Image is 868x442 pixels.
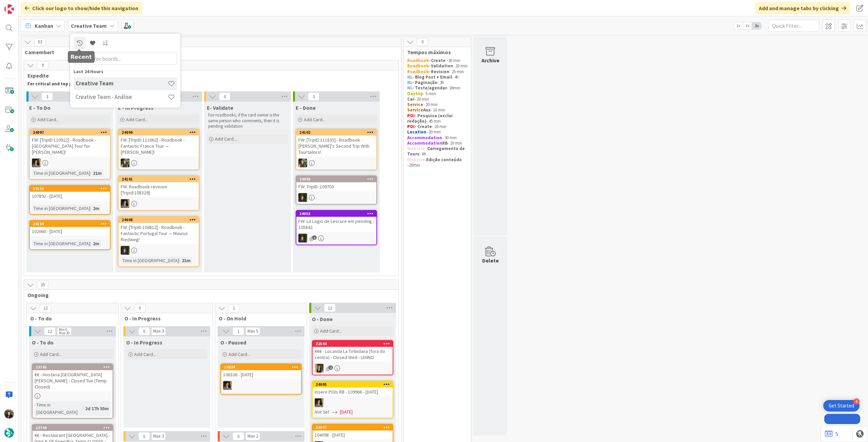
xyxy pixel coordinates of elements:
[329,365,333,370] span: 2
[407,129,468,135] p: - 20 min
[304,117,325,123] span: Add Card...
[299,177,376,182] div: 24096
[312,316,333,322] span: O - Done
[734,22,743,29] span: 1x
[32,339,54,346] span: O - To do
[71,22,107,29] b: Creative Team
[248,330,258,333] div: Max 5
[138,432,150,440] span: 0
[412,74,452,80] strong: - Blog Post + Email
[407,113,468,124] p: - 45 min
[25,49,393,56] span: Camembert
[32,159,41,167] img: MS
[407,146,425,151] strong: Website
[428,69,449,75] strong: - Revision
[823,400,860,412] div: Open Get Started checklist, remaining modules: 4
[407,91,423,97] strong: Daytrip
[36,425,113,430] div: 23744
[442,140,448,146] strong: RB
[407,74,412,80] strong: NL
[752,22,761,29] span: 3x
[34,38,46,46] span: 53
[33,364,113,391] div: 23745€€ - Hostaria [GEOGRAPHIC_DATA][PERSON_NAME] - Closed Tue (Temp Closed)
[315,364,323,373] img: SP
[755,2,850,14] div: Add and manage tabs by clicking
[122,217,199,222] div: 24098
[30,221,110,236] div: 24104102660 - [DATE]
[298,234,307,243] img: MC
[407,135,442,141] strong: Accommodation
[407,85,468,91] p: - 30min
[313,347,393,362] div: €€€ - Locanda La Tirlindana (fora do centro) - Closed Wed - LENNO
[299,211,376,216] div: 24053
[313,364,393,373] div: SP
[71,54,92,60] h5: Recent
[296,129,376,156] div: 24102FW: [TripID:111835] - Roadbook - [PERSON_NAME]'s Second Trip With Tourtailors!
[4,4,14,14] img: Visit kanbanzone.com
[33,186,110,191] div: 24103
[296,234,376,243] div: MC
[76,93,168,100] h4: Creative Team - Análise
[121,246,130,255] img: MC
[313,424,393,430] div: 24047
[407,49,462,56] span: Tempos máximos
[417,38,428,46] span: 0
[121,199,130,208] img: MS
[316,425,393,430] div: 24047
[407,96,414,102] strong: Car
[313,341,393,347] div: 22544
[407,102,423,107] strong: Service
[316,382,393,387] div: 24095
[29,104,51,111] span: E - To Do
[122,130,199,135] div: 24099
[21,2,142,14] div: Click our logo to show/hide this navigation
[44,327,56,335] span: 12
[27,292,390,298] span: Ongoing
[407,58,468,63] p: 30 min
[407,113,454,124] strong: - Pesquisa (exclui redação)
[316,341,393,346] div: 22544
[407,157,425,163] strong: Website
[313,430,393,439] div: 104098 - [DATE]
[313,341,393,362] div: 22544€€€ - Locanda La Tirlindana (fora do centro) - Closed Wed - LENNO
[4,409,14,419] img: BC
[407,69,428,75] strong: Roadbook
[30,159,110,167] div: MS
[180,257,192,264] div: 21m
[407,124,415,129] strong: POI
[33,222,110,226] div: 24104
[315,398,323,407] img: MS
[407,85,412,91] strong: NL
[407,75,468,80] p: - 4h
[412,85,447,91] strong: - Teste/agendar
[407,107,468,113] p: - 10 min
[228,304,240,312] span: 1
[208,112,287,129] p: For roadbooks, if the card owner is the same person who comments, then it is pending validation
[36,365,113,370] div: 23745
[415,124,432,129] strong: - Create
[221,364,301,379] div: 24034106336 - [DATE]
[312,235,317,240] span: 1
[407,146,468,157] p: - - 6h
[412,80,437,85] strong: - Paginação
[90,169,91,177] span: :
[119,159,199,167] div: IG
[121,159,130,167] img: IG
[41,92,53,101] span: 3
[32,205,90,212] div: Time in [GEOGRAPHIC_DATA]
[119,217,199,223] div: 24098
[296,135,376,156] div: FW: [TripID:111835] - Roadbook - [PERSON_NAME]'s Second Trip With Tourtailors!
[119,217,199,244] div: 24098FW: [TripID:104812] - Roadbook - Fantastic Portugal Tour — Maurus Riedweg!
[407,140,442,146] strong: Accommodation
[248,435,258,438] div: Max 2
[59,331,70,335] div: Max 20
[37,61,48,69] span: 9
[407,141,468,146] p: - 20 min
[233,432,244,440] span: 0
[298,193,307,202] img: MC
[324,304,336,312] span: 12
[299,130,376,135] div: 24102
[313,387,393,396] div: Inserir POIs RB - 109966 - [DATE]
[119,176,199,197] div: 24101FW: Roadbook revision [TripId:108329]
[122,177,199,182] div: 24101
